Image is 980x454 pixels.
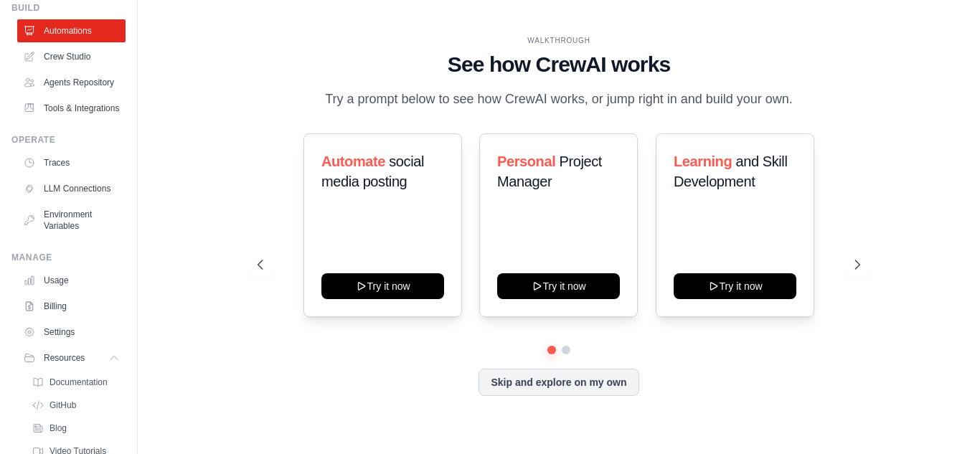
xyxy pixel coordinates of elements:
[26,395,126,415] a: GitHub
[17,269,126,292] a: Usage
[17,19,126,42] a: Automations
[321,153,424,189] span: social media posting
[258,35,860,46] div: WALKTHROUGH
[674,153,732,169] span: Learning
[11,2,126,14] div: Build
[258,52,860,77] h1: See how CrewAI works
[908,385,980,454] div: Widget de chat
[479,369,639,396] button: Skip and explore on my own
[674,273,796,299] button: Try it now
[11,252,126,263] div: Manage
[50,422,67,434] span: Blog
[497,153,555,169] span: Personal
[497,153,602,189] span: Project Manager
[17,97,126,120] a: Tools & Integrations
[50,377,108,388] span: Documentation
[26,372,126,392] a: Documentation
[17,203,126,237] a: Environment Variables
[50,399,76,411] span: GitHub
[908,385,980,454] iframe: Chat Widget
[17,321,126,344] a: Settings
[674,153,787,189] span: and Skill Development
[17,346,126,369] button: Resources
[321,153,385,169] span: Automate
[17,177,126,200] a: LLM Connections
[26,418,126,438] a: Blog
[497,273,620,299] button: Try it now
[17,71,126,94] a: Agents Repository
[321,273,444,299] button: Try it now
[17,45,126,68] a: Crew Studio
[17,295,126,318] a: Billing
[44,352,85,364] span: Resources
[318,89,800,110] p: Try a prompt below to see how CrewAI works, or jump right in and build your own.
[11,134,126,146] div: Operate
[17,151,126,174] a: Traces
